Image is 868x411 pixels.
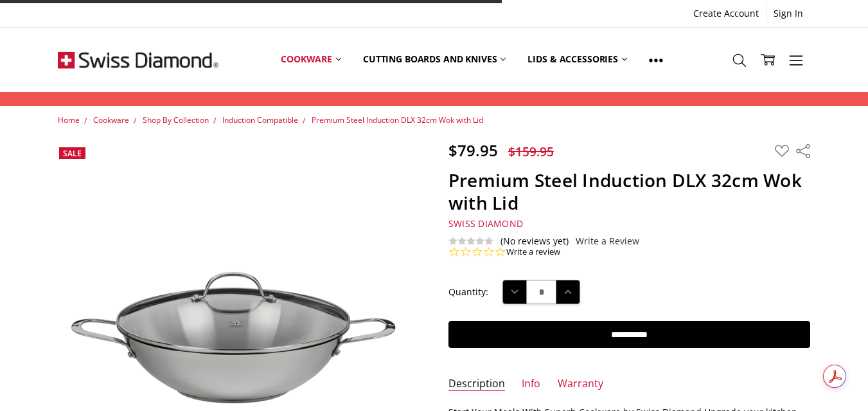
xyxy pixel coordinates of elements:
span: (No reviews yet) [500,236,569,246]
span: Swiss Diamond [448,217,523,230]
a: Warranty [558,377,603,392]
span: $159.95 [508,143,554,160]
span: Sale [63,148,82,159]
a: Premium Steel Induction DLX 32cm Wok with Lid [312,114,483,125]
a: Lids & Accessories [517,31,637,88]
a: Cookware [270,31,352,88]
a: Info [522,377,540,392]
a: Cookware [93,114,129,125]
a: Induction Compatible [222,114,298,125]
a: Write a Review [576,236,639,246]
a: Shop By Collection [143,114,209,125]
h1: Premium Steel Induction DLX 32cm Wok with Lid [448,169,810,214]
a: Cutting boards and knives [352,31,517,88]
a: Home [58,114,80,125]
a: Create Account [686,5,766,23]
a: Write a review [506,246,560,258]
span: $79.95 [448,140,498,161]
label: Quantity: [448,285,488,299]
img: Free Shipping On Every Order [58,28,218,92]
a: Show All [638,31,674,89]
a: Description [448,377,505,392]
a: Sign In [766,5,810,23]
